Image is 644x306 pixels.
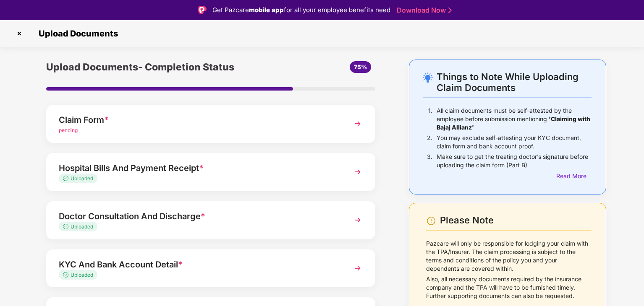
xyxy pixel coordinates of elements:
span: pending [59,127,78,133]
div: Upload Documents- Completion Status [46,60,265,75]
img: svg+xml;base64,PHN2ZyBpZD0iTmV4dCIgeG1sbnM9Imh0dHA6Ly93d3cudzMub3JnLzIwMDAvc3ZnIiB3aWR0aD0iMzYiIG... [350,116,365,131]
div: Read More [556,171,592,181]
p: 1. [428,106,432,132]
p: All claim documents must be self-attested by the employee before submission mentioning [437,106,592,132]
p: 3. [427,153,432,169]
div: Claim Form [59,113,337,127]
img: svg+xml;base64,PHN2ZyB4bWxucz0iaHR0cDovL3d3dy53My5vcmcvMjAwMC9zdmciIHdpZHRoPSIxMy4zMzMiIGhlaWdodD... [63,176,71,181]
p: Also, all necessary documents required by the insurance company and the TPA will have to be furni... [426,275,592,300]
a: Download Now [397,6,449,15]
div: Please Note [440,215,592,226]
img: svg+xml;base64,PHN2ZyBpZD0iTmV4dCIgeG1sbnM9Imh0dHA6Ly93d3cudzMub3JnLzIwMDAvc3ZnIiB3aWR0aD0iMzYiIG... [350,164,365,179]
img: svg+xml;base64,PHN2ZyB4bWxucz0iaHR0cDovL3d3dy53My5vcmcvMjAwMC9zdmciIHdpZHRoPSIxMy4zMzMiIGhlaWdodD... [63,272,71,277]
div: Get Pazcare for all your employee benefits need [212,5,390,15]
img: svg+xml;base64,PHN2ZyBpZD0iQ3Jvc3MtMzJ4MzIiIHhtbG5zPSJodHRwOi8vd3d3LnczLm9yZy8yMDAwL3N2ZyIgd2lkdG... [13,27,26,40]
p: You may exclude self-attesting your KYC document, claim form and bank account proof. [437,134,592,150]
p: 2. [427,134,432,150]
span: Uploaded [71,175,93,182]
p: Pazcare will only be responsible for lodging your claim with the TPA/Insurer. The claim processin... [426,239,592,273]
strong: mobile app [249,6,284,14]
div: Hospital Bills And Payment Receipt [59,161,337,175]
span: Uploaded [71,272,93,278]
div: Doctor Consultation And Discharge [59,210,337,223]
img: svg+xml;base64,PHN2ZyB4bWxucz0iaHR0cDovL3d3dy53My5vcmcvMjAwMC9zdmciIHdpZHRoPSIxMy4zMzMiIGhlaWdodD... [63,224,71,229]
img: Logo [198,6,207,14]
span: Upload Documents [30,29,122,39]
span: Uploaded [71,223,93,230]
span: 75% [354,63,367,70]
div: Things to Note While Uploading Claim Documents [437,71,592,93]
div: KYC And Bank Account Detail [59,258,337,271]
img: svg+xml;base64,PHN2ZyBpZD0iV2FybmluZ18tXzI0eDI0IiBkYXRhLW5hbWU9Ildhcm5pbmcgLSAyNHgyNCIgeG1sbnM9Im... [426,216,436,226]
p: Make sure to get the treating doctor’s signature before uploading the claim form (Part B) [437,153,592,169]
img: svg+xml;base64,PHN2ZyBpZD0iTmV4dCIgeG1sbnM9Imh0dHA6Ly93d3cudzMub3JnLzIwMDAvc3ZnIiB3aWR0aD0iMzYiIG... [350,261,365,276]
img: svg+xml;base64,PHN2ZyBpZD0iTmV4dCIgeG1sbnM9Imh0dHA6Ly93d3cudzMub3JnLzIwMDAvc3ZnIiB3aWR0aD0iMzYiIG... [350,213,365,228]
img: svg+xml;base64,PHN2ZyB4bWxucz0iaHR0cDovL3d3dy53My5vcmcvMjAwMC9zdmciIHdpZHRoPSIyNC4wOTMiIGhlaWdodD... [423,73,433,83]
img: Stroke [448,6,452,15]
